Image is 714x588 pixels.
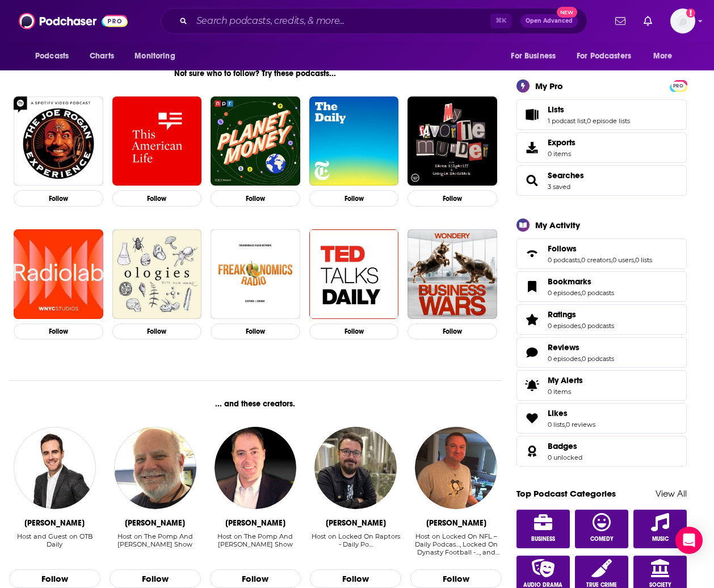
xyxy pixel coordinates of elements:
[314,427,397,509] a: Sean Woodley
[309,229,399,319] img: TED Talks Daily
[135,48,175,64] span: Monitoring
[27,45,83,67] button: open menu
[639,11,657,31] a: Show notifications dropdown
[520,443,543,459] a: Badges
[14,96,103,186] img: The Joe Rogan Experience
[548,309,614,320] a: Ratings
[516,165,687,196] span: Searches
[112,324,202,340] button: Follow
[548,421,565,429] a: 0 lists
[548,137,576,148] span: Exports
[408,324,497,340] button: Follow
[520,345,543,360] a: Reviews
[520,410,543,426] a: Likes
[503,45,570,67] button: open menu
[548,342,614,352] a: Reviews
[526,18,573,24] span: Open Advanced
[581,256,611,264] a: 0 creators
[548,441,577,451] span: Badges
[127,45,190,67] button: open menu
[516,238,687,269] span: Follows
[548,170,584,180] a: Searches
[581,355,582,363] span: ,
[566,421,595,429] a: 0 reviews
[9,532,100,548] div: Host and Guest on OTB Daily
[548,183,570,191] a: 3 saved
[548,375,583,385] span: My Alerts
[112,229,202,319] img: Ologies with Alie Ward
[516,304,687,335] span: Ratings
[581,322,582,330] span: ,
[211,229,300,319] img: Freakonomics Radio
[670,9,695,33] span: Logged in as susansaulny
[309,190,399,207] button: Follow
[426,518,486,528] div: Matt Williamson
[90,48,114,64] span: Charts
[548,342,579,352] span: Reviews
[210,532,301,548] div: Host on The Pomp And [PERSON_NAME] Show
[125,518,185,528] div: Ron Cook
[225,518,285,528] div: Joe Starkey
[633,510,687,548] a: Music
[516,337,687,368] span: Reviews
[548,104,630,115] a: Lists
[520,312,543,327] a: Ratings
[652,536,669,543] span: Music
[586,117,587,125] span: ,
[557,7,577,18] span: New
[14,190,103,207] button: Follow
[548,276,614,287] a: Bookmarks
[9,399,502,409] div: ... and these creators.
[516,488,616,499] a: Top Podcast Categories
[581,289,582,297] span: ,
[531,536,555,543] span: Business
[582,322,614,330] a: 0 podcasts
[516,99,687,130] span: Lists
[548,441,582,451] a: Badges
[612,256,634,264] a: 0 users
[19,10,128,32] a: Podchaser - Follow, Share and Rate Podcasts
[112,190,202,207] button: Follow
[110,532,201,548] div: Host on The Pomp And [PERSON_NAME] Show
[408,229,497,319] a: Business Wars
[548,243,577,254] span: Follows
[516,436,687,467] span: Badges
[114,427,196,509] img: Ron Cook
[548,408,595,418] a: Likes
[686,9,695,18] svg: Add a profile image
[511,48,556,64] span: For Business
[582,289,614,297] a: 0 podcasts
[535,81,563,91] div: My Pro
[14,229,103,319] img: Radiolab
[587,117,630,125] a: 0 episode lists
[516,132,687,163] a: Exports
[9,532,100,557] div: Host and Guest on OTB Daily
[310,532,401,557] div: Host on Locked On Raptors - Daily Po…
[520,14,578,28] button: Open AdvancedNew
[24,518,85,528] div: Joe Molloy
[520,173,543,188] a: Searches
[548,408,568,418] span: Likes
[670,9,695,33] button: Show profile menu
[14,427,96,509] img: Joe Molloy
[516,510,570,548] a: Business
[548,322,581,330] a: 0 episodes
[309,324,399,340] button: Follow
[161,8,587,34] div: Search podcasts, credits, & more...
[575,510,628,548] a: Comedy
[192,12,490,30] input: Search podcasts, credits, & more...
[548,276,591,287] span: Bookmarks
[408,96,497,186] img: My Favorite Murder with Karen Kilgariff and Georgia Hardstark
[415,427,497,509] img: Matt Williamson
[326,518,386,528] div: Sean Woodley
[211,96,300,186] img: Planet Money
[520,279,543,295] a: Bookmarks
